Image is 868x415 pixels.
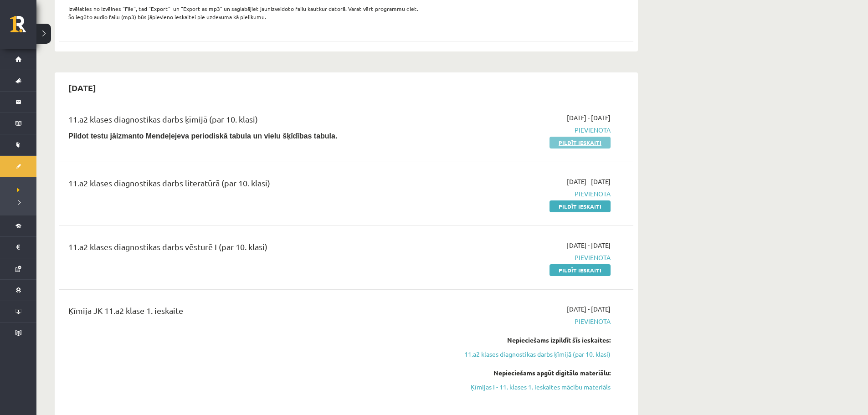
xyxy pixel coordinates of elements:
div: Nepieciešams izpildīt šīs ieskaites: [439,335,611,345]
span: Pievienota [439,125,611,135]
div: 11.a2 klases diagnostikas darbs literatūrā (par 10. klasi) [68,177,425,194]
a: Rīgas 1. Tālmācības vidusskola [10,16,36,39]
span: [DATE] - [DATE] [567,113,611,123]
span: Pievienota [439,317,611,326]
span: [DATE] - [DATE] [567,177,611,186]
span: [DATE] - [DATE] [567,304,611,314]
div: 11.a2 klases diagnostikas darbs ķīmijā (par 10. klasi) [68,113,425,130]
span: [DATE] - [DATE] [567,241,611,250]
a: Ķīmijas I - 11. klases 1. ieskaites mācību materiāls [439,382,611,392]
a: Pildīt ieskaiti [550,264,611,276]
h2: [DATE] [59,77,105,98]
div: Ķīmija JK 11.a2 klase 1. ieskaite [68,304,425,321]
span: Pievienota [439,253,611,262]
div: 11.a2 klases diagnostikas darbs vēsturē I (par 10. klasi) [68,241,425,257]
a: Pildīt ieskaiti [550,137,611,149]
div: Nepieciešams apgūt digitālo materiālu: [439,368,611,378]
a: 11.a2 klases diagnostikas darbs ķīmijā (par 10. klasi) [439,349,611,359]
span: Pievienota [439,189,611,199]
b: Pildot testu jāizmanto Mendeļejeva periodiskā tabula un vielu šķīdības tabula. [68,132,337,140]
p: Izvēlaties no izvēlnes "File", tad "Export" un "Export as mp3" un saglabājiet jaunizveidoto failu... [68,5,425,21]
a: Pildīt ieskaiti [550,200,611,212]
